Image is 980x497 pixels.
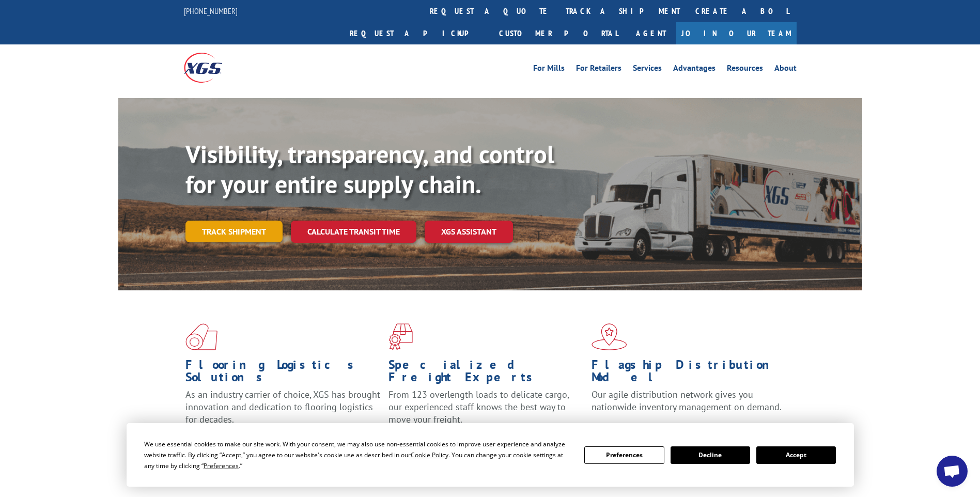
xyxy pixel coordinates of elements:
div: We use essential cookies to make our site work. With your consent, we may also use non-essential ... [144,439,572,471]
a: Learn More > [592,423,720,434]
a: Services [633,64,662,75]
a: [PHONE_NUMBER] [184,6,238,16]
a: About [774,64,797,75]
button: Decline [671,446,750,464]
img: xgs-icon-total-supply-chain-intelligence-red [185,323,217,350]
a: Resources [727,64,763,75]
h1: Specialized Freight Experts [388,359,584,389]
b: Visibility, transparency, and control for your entire supply chain. [185,138,554,200]
a: Agent [626,22,676,44]
a: For Retailers [576,64,621,75]
span: As an industry carrier of choice, XGS has brought innovation and dedication to flooring logistics... [185,389,380,425]
h1: Flagship Distribution Model [592,359,787,389]
h1: Flooring Logistics Solutions [185,359,381,389]
button: Accept [756,446,836,464]
span: Preferences [204,461,239,470]
a: For Mills [533,64,565,75]
p: From 123 overlength loads to delicate cargo, our experienced staff knows the best way to move you... [388,389,584,434]
img: xgs-icon-focused-on-flooring-red [388,323,413,350]
div: Open chat [937,456,968,487]
a: Request a pickup [342,22,491,44]
a: Join Our Team [676,22,797,44]
span: Our agile distribution network gives you nationwide inventory management on demand. [592,389,782,413]
a: Track shipment [185,221,283,242]
a: Advantages [673,64,715,75]
a: Customer Portal [491,22,626,44]
button: Preferences [584,446,664,464]
a: XGS ASSISTANT [425,221,513,243]
img: xgs-icon-flagship-distribution-model-red [592,323,627,350]
span: Cookie Policy [411,451,448,459]
a: Calculate transit time [291,221,416,243]
div: Cookie Consent Prompt [127,423,854,487]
